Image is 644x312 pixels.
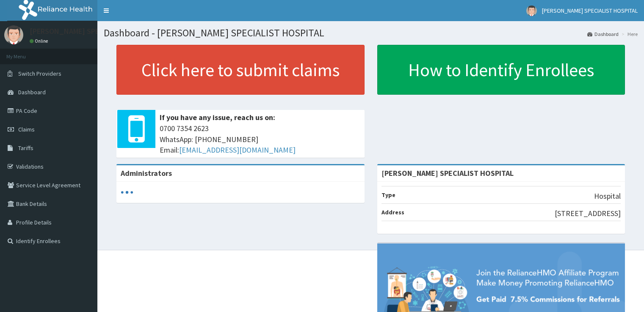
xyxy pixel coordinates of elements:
a: Online [30,38,50,44]
span: Switch Providers [18,70,61,77]
a: How to Identify Enrollees [377,45,625,95]
span: Tariffs [18,144,33,152]
p: [PERSON_NAME] SPECIALIST HOSPITAL [30,27,159,35]
b: Administrators [121,168,172,178]
span: [PERSON_NAME] SPECIALIST HOSPITAL [542,7,638,14]
p: Hospital [594,191,621,202]
b: If you have any issue, reach us on: [160,112,275,122]
h1: Dashboard - [PERSON_NAME] SPECIALIST HOSPITAL [104,27,638,38]
p: [STREET_ADDRESS] [555,208,621,219]
a: Dashboard [587,30,619,38]
a: Click here to submit claims [116,45,365,95]
a: [EMAIL_ADDRESS][DOMAIN_NAME] [179,145,296,155]
img: User Image [526,5,537,16]
li: Here [619,30,638,38]
b: Type [381,191,395,199]
span: 0700 7354 2623 WhatsApp: [PHONE_NUMBER] Email: [160,123,360,156]
span: Claims [18,126,35,133]
svg: audio-loading [121,186,133,199]
strong: [PERSON_NAME] SPECIALIST HOSPITAL [381,168,514,178]
b: Address [381,208,404,216]
span: Dashboard [18,88,46,96]
img: User Image [4,25,23,44]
